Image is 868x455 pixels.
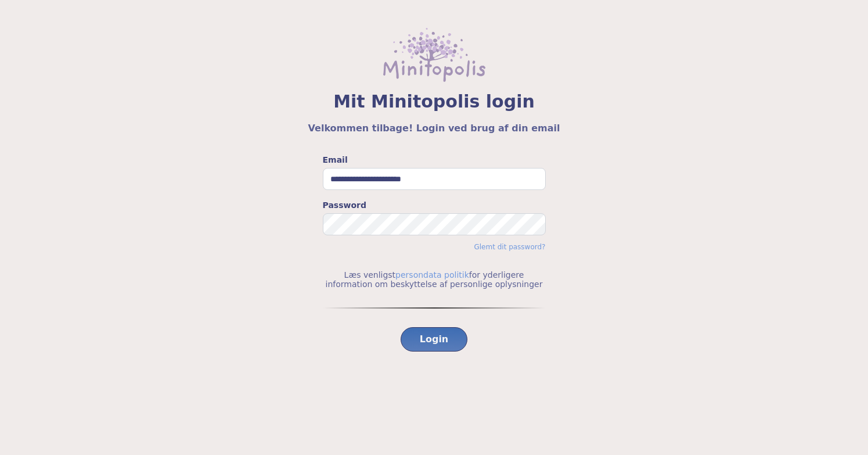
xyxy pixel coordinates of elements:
button: Login [401,327,468,352]
span: Mit Minitopolis login [28,91,840,112]
p: Læs venligst for yderligere information om beskyttelse af personlige oplysninger [323,270,546,289]
h5: Velkommen tilbage! Login ved brug af din email [28,121,840,135]
label: Email [323,154,546,166]
a: persondata politik [395,270,469,280]
label: Password [323,199,546,211]
span: Login [420,332,449,346]
a: Glemt dit password? [474,243,545,251]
